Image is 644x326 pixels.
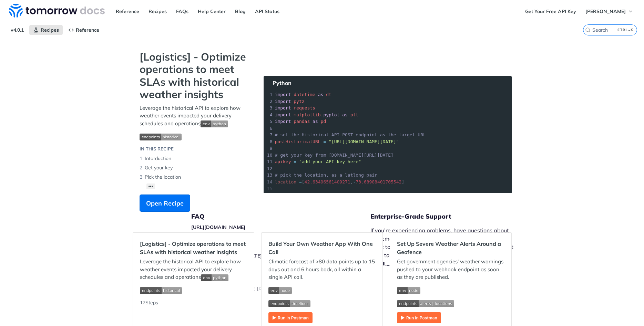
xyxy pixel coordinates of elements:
[140,133,250,140] span: Expand image
[201,120,228,127] img: env
[397,258,504,281] p: Get government agencies' weather warnings pushed to your webhook endpoint as soon as they are pub...
[397,312,441,323] img: Run in Postman
[140,134,182,140] img: endpoint
[268,312,313,323] img: Run in Postman
[140,172,250,182] li: Pick the location
[521,6,580,17] a: Get Your Free API Key
[140,287,182,294] img: endpoint
[64,25,103,35] a: Reference
[397,286,504,294] span: Expand image
[201,120,228,127] span: Expand image
[9,4,105,18] img: Tomorrow.io Weather API Docs
[585,8,626,14] span: [PERSON_NAME]
[397,240,504,256] h2: Set Up Severe Weather Alerts Around a Geofence
[140,51,250,101] strong: [Logistics] - Optimize operations to meet SLAs with historical weather insights
[268,300,310,307] img: endpoint
[146,183,155,189] button: •••
[397,300,454,307] img: endpoint
[140,194,190,212] button: Open Recipe
[616,27,635,33] kbd: CTRL-K
[268,286,376,294] span: Expand image
[268,240,376,256] h2: Build Your Own Weather App With One Call
[76,27,99,33] span: Reference
[231,6,249,17] a: Blog
[397,287,420,294] img: env
[268,258,376,281] p: Climatic forecast of >80 data points up to 15 days out and 6 hours back, all within a single API ...
[397,299,504,307] span: Expand image
[140,286,247,294] span: Expand image
[251,6,283,17] a: API Status
[145,6,171,17] a: Recipes
[29,25,63,35] a: Recipes
[140,258,247,281] p: Leverage the historical API to explore how weather events impacted your delivery schedules and op...
[194,6,229,17] a: Help Center
[201,274,228,281] img: env
[146,199,184,208] span: Open Recipe
[582,6,637,17] button: [PERSON_NAME]
[268,287,292,294] img: env
[140,146,174,153] div: IN THIS RECIPE
[397,314,441,320] a: Expand image
[112,6,143,17] a: Reference
[585,27,591,33] svg: Search
[201,274,228,280] span: Expand image
[268,299,376,307] span: Expand image
[191,224,245,230] a: [URL][DOMAIN_NAME]
[370,226,521,267] p: If you’re experiencing problems, have questions about implementing [DATE][DOMAIN_NAME] , or want ...
[140,240,247,256] h2: [Logistics] - Optimize operations to meet SLAs with historical weather insights
[172,6,192,17] a: FAQs
[268,314,313,320] a: Expand image
[140,163,250,172] li: Get your key
[140,154,250,163] li: Intorduction
[140,104,250,128] p: Leverage the historical API to explore how weather events impacted your delivery schedules and op...
[41,27,59,33] span: Recipes
[7,25,28,35] span: v4.0.1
